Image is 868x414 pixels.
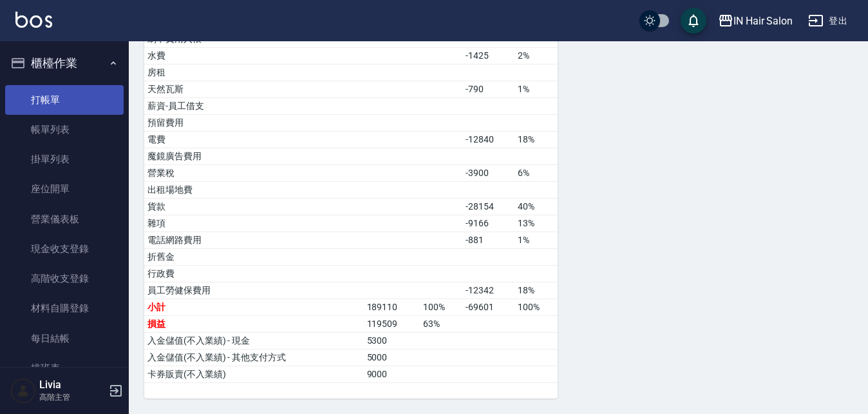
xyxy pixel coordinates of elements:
td: 119509 [364,316,420,333]
td: 魔鏡廣告費用 [144,148,364,165]
td: 5300 [364,333,420,350]
td: 水費 [144,48,364,64]
td: 貨款 [144,199,364,215]
td: 折舊金 [144,249,364,266]
img: Logo [15,12,52,28]
td: 小計 [144,299,364,316]
td: 63 % [420,316,462,333]
td: 雜項 [144,215,364,232]
a: 高階收支登錄 [5,264,124,293]
td: 電費 [144,132,364,148]
a: 打帳單 [5,85,124,115]
td: 薪資-員工借支 [144,98,364,115]
td: 18% [514,282,557,299]
td: 天然瓦斯 [144,81,364,98]
td: 入金儲值(不入業績) - 現金 [144,333,364,350]
a: 營業儀表板 [5,204,124,234]
td: 出租場地費 [144,182,364,199]
td: 18% [514,132,557,148]
td: 9000 [364,366,420,383]
td: -3900 [462,165,514,182]
td: 6% [514,165,557,182]
h5: Livia [39,379,105,391]
a: 帳單列表 [5,115,124,144]
td: 損益 [144,316,364,333]
td: 卡券販賣(不入業績) [144,366,364,383]
button: save [681,8,706,34]
td: 13% [514,215,557,232]
td: -12342 [462,282,514,299]
td: 100% [514,299,557,316]
td: 100% [420,299,462,316]
td: -28154 [462,199,514,215]
td: 5000 [364,350,420,366]
td: 1% [514,81,557,98]
td: -12840 [462,132,514,148]
a: 掛單列表 [5,144,124,174]
td: 預留費用 [144,115,364,132]
td: 營業稅 [144,165,364,182]
a: 現金收支登錄 [5,234,124,264]
td: 189110 [364,299,420,316]
td: -790 [462,81,514,98]
a: 每日結帳 [5,324,124,353]
p: 高階主管 [39,391,105,403]
img: Person [10,378,36,404]
a: 排班表 [5,353,124,383]
td: 房租 [144,64,364,81]
td: 1% [514,232,557,249]
button: IN Hair Salon [713,8,798,34]
a: 座位開單 [5,174,124,204]
button: 登出 [803,9,853,33]
td: 2% [514,48,557,64]
td: 電話網路費用 [144,232,364,249]
td: -9166 [462,215,514,232]
td: 行政費 [144,266,364,282]
td: 40% [514,199,557,215]
td: -1425 [462,48,514,64]
td: 入金儲值(不入業績) - 其他支付方式 [144,350,364,366]
td: -881 [462,232,514,249]
a: 材料自購登錄 [5,293,124,323]
td: -69601 [462,299,514,316]
button: 櫃檯作業 [5,46,124,80]
td: 員工勞健保費用 [144,282,364,299]
div: IN Hair Salon [733,13,793,29]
